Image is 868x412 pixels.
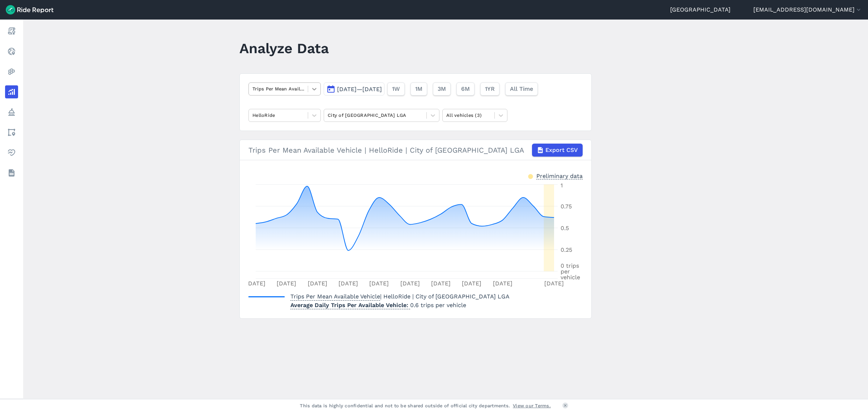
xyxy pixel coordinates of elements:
[431,280,451,287] tspan: [DATE]
[561,262,579,269] tspan: 0 trips
[337,86,382,93] span: [DATE]—[DATE]
[5,126,18,139] a: Areas
[410,82,427,95] button: 1M
[5,45,18,58] a: Realtime
[753,5,862,14] button: [EMAIL_ADDRESS][DOMAIN_NAME]
[561,268,570,275] tspan: per
[5,106,18,119] a: Policy
[513,402,551,409] a: View our Terms.
[339,280,358,287] tspan: [DATE]
[290,300,410,309] span: Average Daily Trips Per Available Vehicle
[5,65,18,78] a: Heatmaps
[369,280,389,287] tspan: [DATE]
[544,280,564,287] tspan: [DATE]
[6,5,54,14] img: Ride Report
[505,82,538,95] button: All Time
[456,82,475,95] button: 6M
[670,5,731,14] a: [GEOGRAPHIC_DATA]
[461,85,470,93] span: 6M
[5,166,18,179] a: Datasets
[433,82,451,95] button: 3M
[536,172,583,179] div: Preliminary data
[561,246,572,253] tspan: 0.25
[392,85,400,93] span: 1W
[5,85,18,98] a: Analyze
[290,291,380,301] span: Trips Per Mean Available Vehicle
[561,225,569,232] tspan: 0.5
[290,293,510,300] span: | HelloRide | City of [GEOGRAPHIC_DATA] LGA
[545,146,578,154] span: Export CSV
[561,203,572,210] tspan: 0.75
[493,280,512,287] tspan: [DATE]
[415,85,422,93] span: 1M
[5,146,18,159] a: Health
[248,144,583,157] div: Trips Per Mean Available Vehicle | HelloRide | City of [GEOGRAPHIC_DATA] LGA
[510,85,533,93] span: All Time
[485,85,495,93] span: 1YR
[462,280,481,287] tspan: [DATE]
[5,25,18,38] a: Report
[561,182,563,189] tspan: 1
[532,144,583,157] button: Export CSV
[387,82,405,95] button: 1W
[561,274,580,281] tspan: vehicle
[277,280,296,287] tspan: [DATE]
[400,280,420,287] tspan: [DATE]
[480,82,499,95] button: 1YR
[290,301,510,310] p: 0.6 trips per vehicle
[308,280,327,287] tspan: [DATE]
[246,280,265,287] tspan: [DATE]
[438,85,446,93] span: 3M
[239,38,329,58] h1: Analyze Data
[324,82,384,95] button: [DATE]—[DATE]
